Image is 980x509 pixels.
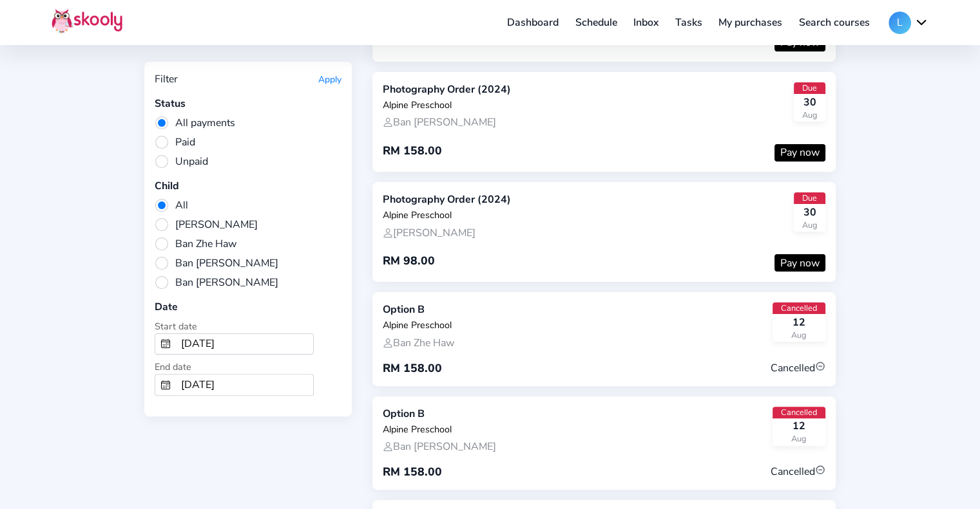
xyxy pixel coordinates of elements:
div: Cancelled [773,407,825,418]
ion-icon: remove circle outline [815,361,825,371]
ion-icon: person outline [383,117,393,127]
div: RM 158.00 [383,360,442,376]
div: Status [155,97,341,111]
a: My purchases [710,12,791,33]
ion-icon: person outline [383,441,393,452]
div: Ban Zhe Haw [383,336,454,350]
span: Ban [PERSON_NAME] [155,275,278,290]
div: Filter [155,72,178,86]
ion-icon: person outline [383,338,393,348]
span: Ban Zhe Haw [155,237,236,251]
span: Cancelled [771,361,825,375]
span: Start date [155,320,197,333]
span: Cancelled [771,465,825,479]
div: Alpine Preschool [383,208,511,221]
span: All payments [155,116,235,130]
a: Search courses [791,12,878,33]
div: Option B [383,302,454,317]
input: 15-09-2024 [176,334,313,355]
div: Alpine Preschool [383,319,454,331]
div: Aug [773,433,825,445]
div: Ban [PERSON_NAME] [383,440,496,454]
div: Alpine Preschool [383,98,511,111]
div: RM 158.00 [383,143,442,158]
a: Dashboard [499,12,567,33]
div: 12 [773,315,825,329]
div: RM 158.00 [383,464,442,479]
div: Aug [794,219,825,231]
button: calendar outline [155,334,176,355]
a: Inbox [625,12,667,33]
img: Skooly [52,8,122,33]
button: Pay now [774,254,825,272]
span: [PERSON_NAME] [155,217,258,232]
div: Date [155,300,341,314]
ion-icon: calendar outline [160,339,171,349]
div: Due [794,82,825,94]
a: Tasks [667,12,711,33]
button: calendar outline [155,375,176,396]
div: 30 [794,205,825,219]
button: Pay now [774,144,825,162]
button: Apply [318,73,341,86]
div: Photography Order (2024) [383,82,511,97]
div: 12 [773,419,825,433]
span: All [155,198,188,212]
div: Due [794,192,825,204]
span: Unpaid [155,154,208,169]
ion-icon: person outline [383,228,393,238]
div: RM 98.00 [383,253,435,268]
a: Schedule [567,12,626,33]
div: Child [155,179,341,193]
div: Cancelled [773,302,825,314]
div: 30 [794,95,825,109]
div: Alpine Preschool [383,423,496,436]
div: Aug [794,109,825,121]
div: Photography Order (2024) [383,192,511,207]
ion-icon: calendar outline [160,380,171,390]
div: Ban [PERSON_NAME] [383,115,511,129]
span: Paid [155,135,195,149]
span: Ban [PERSON_NAME] [155,256,278,270]
div: [PERSON_NAME] [383,226,511,240]
span: End date [155,361,191,374]
ion-icon: remove circle outline [815,465,825,475]
button: Lchevron down outline [889,12,928,34]
div: Option B [383,407,496,421]
div: Aug [773,329,825,341]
